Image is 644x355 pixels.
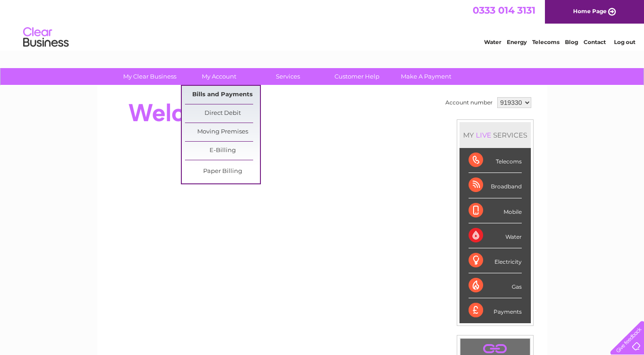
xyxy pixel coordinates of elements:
[474,131,493,139] div: LIVE
[469,273,522,298] div: Gas
[614,39,635,45] a: Log out
[185,142,260,160] a: E-Billing
[185,123,260,141] a: Moving Premises
[108,5,537,44] div: Clear Business is a trading name of Verastar Limited (registered in [GEOGRAPHIC_DATA] No. 3667643...
[250,68,325,85] a: Services
[185,104,260,123] a: Direct Debit
[469,223,522,248] div: Water
[484,39,501,45] a: Water
[469,148,522,173] div: Telecoms
[181,68,256,85] a: My Account
[185,163,260,181] a: Paper Billing
[507,39,527,45] a: Energy
[584,39,606,45] a: Contact
[23,24,69,51] img: logo.png
[469,298,522,323] div: Payments
[112,68,187,85] a: My Clear Business
[320,68,394,85] a: Customer Help
[473,5,535,16] a: 0333 014 3131
[532,39,559,45] a: Telecoms
[185,86,260,104] a: Bills and Payments
[469,248,522,273] div: Electricity
[389,68,464,85] a: Make A Payment
[469,173,522,198] div: Broadband
[469,198,522,223] div: Mobile
[459,122,531,148] div: MY SERVICES
[443,95,495,110] td: Account number
[565,39,578,45] a: Blog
